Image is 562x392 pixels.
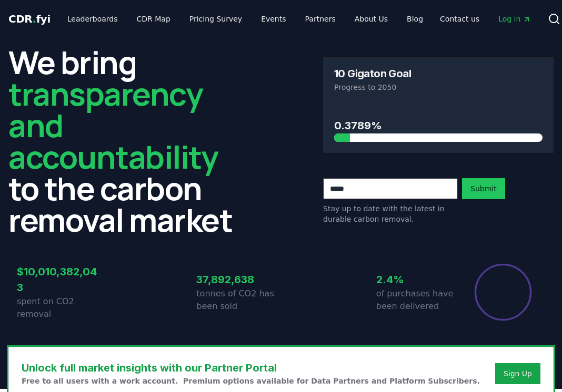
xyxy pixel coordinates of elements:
[346,9,396,28] a: About Us
[33,13,36,25] span: .
[334,68,411,79] h3: 10 Gigaton Goal
[323,203,458,224] p: Stay up to date with the latest in durable carbon removal.
[196,287,281,313] p: tonnes of CO2 has been sold
[498,14,531,24] span: Log in
[431,9,488,28] a: Contact us
[8,12,51,26] a: CDR.fyi
[462,178,505,199] button: Submit
[334,118,543,133] h3: 0.3789%
[181,9,250,28] a: Pricing Survey
[431,9,539,28] nav: Main
[17,295,102,321] p: spent on CO2 removal
[376,287,461,313] p: of purchases have been delivered
[8,13,51,25] span: CDR fyi
[376,272,461,287] h3: 2.4%
[8,72,218,178] span: transparency and accountability
[196,272,281,287] h3: 37,892,638
[128,9,179,28] a: CDR Map
[59,9,126,28] a: Leaderboards
[8,46,239,235] h2: We bring to the carbon removal market
[17,264,102,295] h3: $10,010,382,043
[504,368,532,379] a: Sign Up
[253,9,294,28] a: Events
[398,9,431,28] a: Blog
[474,263,533,322] div: Percentage of sales delivered
[22,376,480,386] p: Free to all users with a work account. Premium options available for Data Partners and Platform S...
[22,360,480,376] h3: Unlock full market insights with our Partner Portal
[297,9,344,28] a: Partners
[490,9,539,28] a: Log in
[334,82,543,92] p: Progress to 2050
[59,9,431,28] nav: Main
[495,363,540,384] button: Sign Up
